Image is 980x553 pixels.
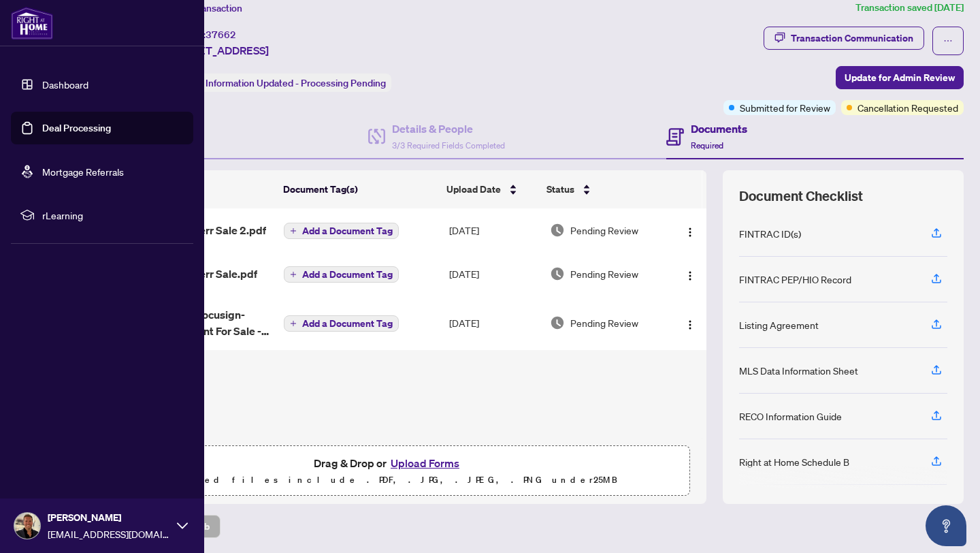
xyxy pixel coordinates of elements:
[857,100,958,115] span: Cancellation Requested
[206,77,386,89] span: Information Updated - Processing Pending
[444,296,544,350] td: [DATE]
[691,121,747,137] h4: Documents
[284,315,399,332] button: Add a Document Tag
[284,222,399,240] button: Add a Document Tag
[278,170,442,208] th: Document Tag(s)
[290,320,297,327] span: plus
[169,2,242,14] span: View Transaction
[546,182,574,197] span: Status
[740,100,830,115] span: Submitted for Review
[570,266,638,281] span: Pending Review
[679,219,701,241] button: Logo
[206,29,236,41] span: 37662
[96,472,681,488] p: Supported files include .PDF, .JPG, .JPEG, .PNG under 25 MB
[550,266,565,281] img: Document Status
[284,223,399,239] button: Add a Document Tag
[392,121,505,137] h4: Details & People
[446,182,501,197] span: Upload Date
[11,7,53,39] img: logo
[691,140,723,151] span: Required
[685,319,696,330] img: Logo
[48,510,170,525] span: [PERSON_NAME]
[739,454,849,469] div: Right at Home Schedule B
[88,446,689,496] span: Drag & Drop orUpload FormsSupported files include .PDF, .JPG, .JPEG, .PNG under25MB
[739,272,851,287] div: FINTRAC PEP/HIO Record
[550,223,565,238] img: Document Status
[42,78,88,91] a: Dashboard
[550,315,565,330] img: Document Status
[302,226,393,236] span: Add a Document Tag
[392,140,505,151] span: 3/3 Required Fields Completed
[441,170,541,208] th: Upload Date
[739,317,819,332] div: Listing Agreement
[739,226,801,241] div: FINTRAC ID(s)
[444,208,544,252] td: [DATE]
[290,227,297,234] span: plus
[169,42,269,59] span: [STREET_ADDRESS]
[290,271,297,278] span: plus
[685,227,696,238] img: Logo
[42,208,184,223] span: rLearning
[943,36,953,46] span: ellipsis
[302,319,393,328] span: Add a Document Tag
[541,170,666,208] th: Status
[739,409,842,424] div: RECO Information Guide
[926,505,966,546] button: Open asap
[739,363,858,378] div: MLS Data Information Sheet
[42,165,124,178] a: Mortgage Referrals
[284,266,399,283] button: Add a Document Tag
[387,454,463,472] button: Upload Forms
[791,27,913,49] div: Transaction Communication
[284,266,399,283] button: Add a Document Tag
[42,122,111,134] a: Deal Processing
[764,27,924,50] button: Transaction Communication
[679,312,701,334] button: Logo
[48,526,170,541] span: [EMAIL_ADDRESS][DOMAIN_NAME]
[284,315,399,332] button: Add a Document Tag
[444,252,544,296] td: [DATE]
[570,315,638,330] span: Pending Review
[836,66,964,89] button: Update for Admin Review
[14,513,40,539] img: Profile Icon
[679,263,701,285] button: Logo
[302,270,393,279] span: Add a Document Tag
[685,270,696,281] img: Logo
[739,187,863,206] span: Document Checklist
[570,223,638,238] span: Pending Review
[169,74,391,92] div: Status:
[314,454,463,472] span: Drag & Drop or
[845,67,955,89] span: Update for Admin Review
